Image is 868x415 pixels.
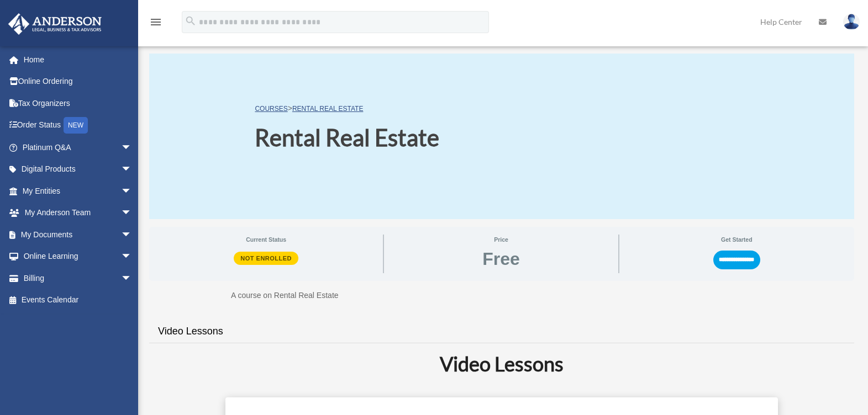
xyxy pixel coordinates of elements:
span: Not Enrolled [234,252,298,265]
span: arrow_drop_down [121,136,143,159]
a: Tax Organizers [8,92,149,114]
span: arrow_drop_down [121,158,143,181]
a: Rental Real Estate [292,105,363,113]
span: Current Status [157,235,375,244]
span: arrow_drop_down [121,267,143,290]
i: menu [149,15,162,29]
span: Free [482,250,520,268]
img: Anderson Advisors Platinum Portal [5,13,105,35]
a: menu [149,19,162,29]
a: Platinum Q&Aarrow_drop_down [8,136,149,158]
a: Online Learningarrow_drop_down [8,246,149,268]
a: My Documentsarrow_drop_down [8,224,149,246]
h2: Video Lessons [156,350,848,377]
a: My Anderson Teamarrow_drop_down [8,202,149,224]
span: arrow_drop_down [121,224,143,246]
div: NEW [64,117,88,134]
span: Get Started [627,235,846,244]
p: A course on Rental Real Estate [231,289,772,302]
span: arrow_drop_down [121,202,143,225]
a: Events Calendar [8,289,149,311]
a: My Entitiesarrow_drop_down [8,180,149,202]
a: Online Ordering [8,71,149,93]
p: > [255,102,439,115]
a: Video Lessons [149,316,232,347]
a: Digital Productsarrow_drop_down [8,158,149,180]
span: arrow_drop_down [121,180,143,203]
a: COURSES [255,105,287,113]
h1: Rental Real Estate [255,121,439,154]
a: Home [8,49,149,71]
span: Price [392,235,610,244]
a: Billingarrow_drop_down [8,267,149,289]
a: Order StatusNEW [8,114,149,137]
img: User Pic [843,14,860,30]
i: search [185,15,197,27]
span: arrow_drop_down [121,246,143,268]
